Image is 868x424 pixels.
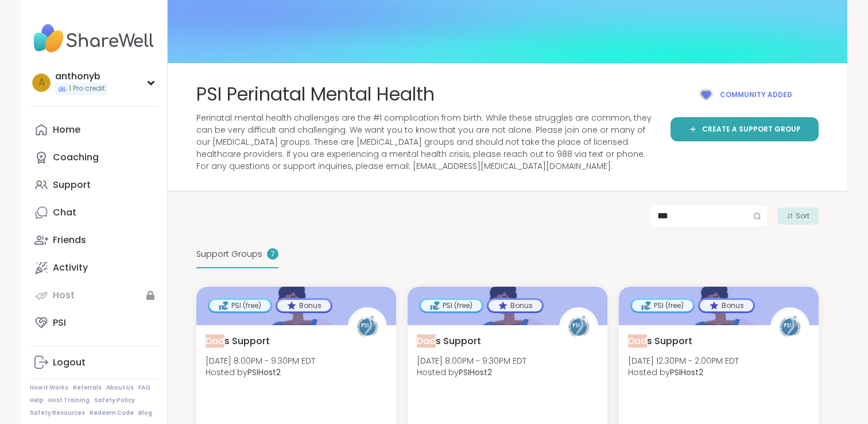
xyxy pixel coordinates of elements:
span: Hosted by [628,367,739,378]
a: Support [30,171,158,199]
span: s Support [417,334,481,348]
a: Chat [30,199,158,226]
div: Coaching [53,151,99,164]
img: PSIHost2 [350,309,385,345]
div: 7 [267,248,278,260]
div: Bonus [489,300,542,311]
a: Create a support group [671,117,819,141]
div: anthonyb [55,70,107,83]
div: PSI (free) [632,300,693,311]
span: Hosted by [206,367,315,378]
button: Community added [671,82,819,108]
a: About Us [106,384,134,392]
div: Chat [53,206,76,219]
iframe: Spotlight [146,152,156,161]
a: Blog [138,409,152,417]
img: ShareWell Nav Logo [30,18,158,59]
img: PSIHost2 [772,309,808,345]
span: [DATE] 12:30PM - 2:00PM EDT [628,355,739,367]
span: Support Groups [196,248,262,260]
span: s Support [628,334,692,348]
b: PSIHost2 [247,367,281,378]
a: Host Training [48,396,90,404]
a: Home [30,116,158,144]
span: PSI Perinatal Mental Health [196,82,435,107]
a: How It Works [30,384,68,392]
span: Community added [720,90,792,100]
div: Friends [53,234,86,246]
img: PSIHost2 [561,309,596,345]
a: Logout [30,349,158,376]
span: Perinatal mental health challenges are the #1 complication from birth. While these struggles are ... [196,112,657,172]
div: Bonus [700,300,753,311]
div: Support [53,179,91,191]
span: a [38,75,45,90]
div: Host [53,289,75,302]
span: s Support [206,334,270,348]
div: PSI (free) [421,300,482,311]
div: PSI [53,317,66,329]
b: PSIHost2 [459,367,492,378]
a: Safety Policy [94,396,135,404]
b: PSIHost2 [670,367,703,378]
span: Create a support group [702,124,801,134]
div: PSI (free) [210,300,270,311]
div: Home [53,124,80,136]
span: Hosted by [417,367,526,378]
a: FAQ [138,384,150,392]
a: PSI [30,309,158,337]
a: Host [30,282,158,309]
div: Activity [53,261,88,274]
span: Dad [628,334,647,348]
a: Help [30,396,44,404]
a: Redeem Code [90,409,134,417]
span: Dad [417,334,436,348]
div: Logout [53,356,86,369]
span: 1 Pro credit [69,84,105,94]
span: [DATE] 8:00PM - 9:30PM EDT [417,355,526,367]
span: Sort [796,211,809,221]
a: Safety Resources [30,409,85,417]
a: Coaching [30,144,158,171]
div: Bonus [277,300,331,311]
a: Activity [30,254,158,282]
a: Referrals [73,384,102,392]
span: [DATE] 8:00PM - 9:30PM EDT [206,355,315,367]
span: Dad [206,334,224,348]
a: Friends [30,226,158,254]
